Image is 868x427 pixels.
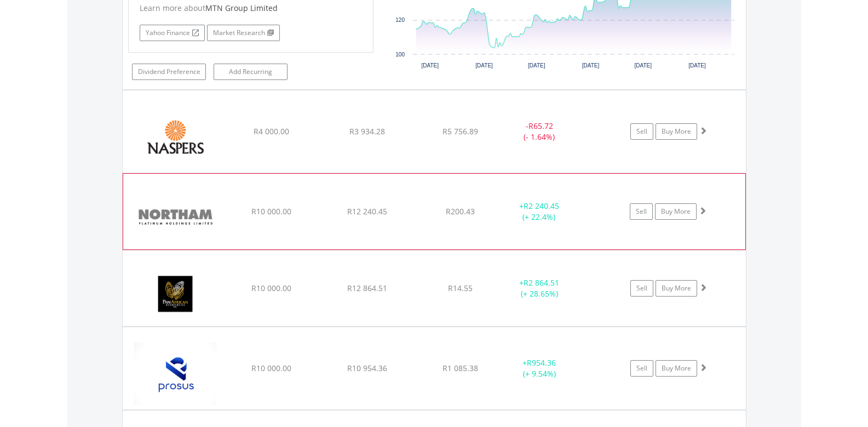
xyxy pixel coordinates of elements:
span: R2 864.51 [524,277,559,288]
a: Buy More [656,360,697,377]
span: R1 085.38 [442,363,478,373]
span: MTN Group Limited [205,3,278,13]
span: R4 000.00 [254,126,289,136]
text: [DATE] [475,62,493,69]
text: [DATE] [688,62,706,69]
span: R10 000.00 [251,363,291,373]
a: Buy More [656,123,697,140]
text: 120 [395,17,405,23]
a: Yahoo Finance [140,25,205,41]
a: Sell [630,360,653,377]
span: R10 000.00 [251,206,291,217]
div: - (- 1.64%) [498,121,581,143]
div: + (+ 28.65%) [498,277,581,299]
span: R14.55 [448,283,473,293]
span: R10 000.00 [251,283,291,293]
a: Dividend Preference [132,64,206,80]
span: R2 240.45 [524,201,559,211]
a: Sell [630,203,653,220]
text: [DATE] [634,62,652,69]
span: R954.36 [527,357,556,368]
span: R10 954.36 [347,363,387,373]
a: Sell [630,123,653,140]
div: Learn more about [140,3,362,14]
img: EQU.ZA.PAN.png [128,264,222,323]
span: R5 756.89 [442,126,478,136]
span: R200.43 [446,206,475,217]
img: EQU.ZA.NPH.png [129,187,223,247]
div: + (+ 9.54%) [498,357,581,379]
a: Buy More [656,280,697,297]
a: Buy More [655,203,697,220]
text: [DATE] [582,62,600,69]
img: EQU.ZA.NPN.png [128,104,222,170]
text: [DATE] [528,62,545,69]
span: R65.72 [528,121,553,131]
text: 100 [395,52,405,58]
span: R3 934.28 [349,126,385,136]
img: EQU.ZA.PRX.png [128,341,222,407]
a: Market Research [207,25,280,41]
a: Add Recurring [214,64,288,80]
a: Sell [630,280,653,297]
div: + (+ 22.4%) [498,201,580,223]
text: [DATE] [421,62,439,69]
span: R12 864.51 [347,283,387,293]
span: R12 240.45 [347,206,387,217]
